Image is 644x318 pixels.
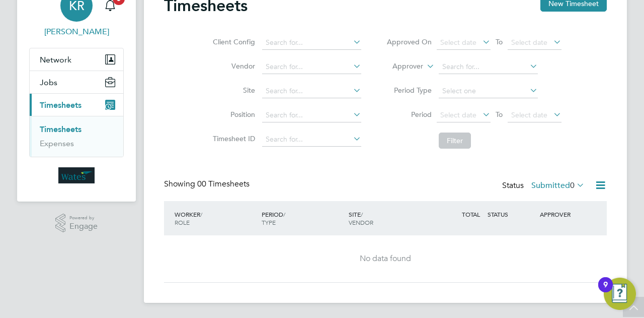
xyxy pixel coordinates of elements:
[259,205,346,231] div: PERIOD
[262,133,361,147] input: Search for...
[55,214,98,233] a: Powered byEngage
[210,86,255,95] label: Site
[40,78,57,87] span: Jobs
[40,100,82,110] span: Timesheets
[361,210,363,218] span: /
[537,205,590,223] div: APPROVER
[440,38,476,47] span: Select date
[40,55,71,65] span: Network
[210,110,255,119] label: Position
[439,133,471,149] button: Filter
[346,205,433,231] div: SITE
[30,71,123,93] button: Jobs
[439,84,538,98] input: Select one
[440,110,476,119] span: Select date
[511,110,547,119] span: Select date
[604,278,636,310] button: Open Resource Center, 9 new notifications
[493,35,506,48] span: To
[462,210,480,218] span: TOTAL
[164,179,252,189] div: Showing
[262,108,361,122] input: Search for...
[262,60,361,74] input: Search for...
[210,61,255,71] label: Vendor
[439,60,538,74] input: Search for...
[40,139,74,148] a: Expenses
[29,26,124,38] span: Kira Reeder
[29,167,124,183] a: Go to home page
[40,124,82,134] a: Timesheets
[197,179,250,189] span: 00 Timesheets
[200,210,202,218] span: /
[531,180,585,190] label: Submitted
[603,285,608,298] div: 9
[386,37,432,46] label: Approved On
[172,205,259,231] div: WORKER
[493,108,506,121] span: To
[386,86,432,95] label: Period Type
[262,84,361,98] input: Search for...
[30,116,123,157] div: Timesheets
[69,222,98,231] span: Engage
[570,180,575,190] span: 0
[511,38,547,47] span: Select date
[174,253,597,264] div: No data found
[69,214,98,222] span: Powered by
[210,134,255,143] label: Timesheet ID
[283,210,285,218] span: /
[485,205,537,223] div: STATUS
[58,167,95,183] img: wates-logo-retina.png
[175,218,190,226] span: ROLE
[30,48,123,71] button: Network
[502,179,587,193] div: Status
[262,218,276,226] span: TYPE
[349,218,373,226] span: VENDOR
[378,61,423,72] label: Approver
[262,36,361,50] input: Search for...
[30,94,123,116] button: Timesheets
[386,110,432,119] label: Period
[210,37,255,46] label: Client Config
